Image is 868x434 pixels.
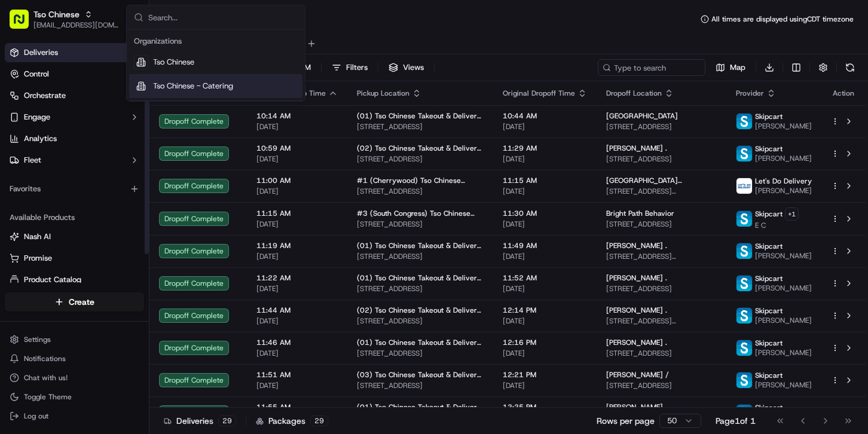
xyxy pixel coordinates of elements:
[606,143,667,153] span: [PERSON_NAME] .
[24,411,48,421] span: Log out
[755,154,812,163] span: [PERSON_NAME]
[503,338,587,347] span: 12:16 PM
[606,209,674,218] span: Bright Path Behavior
[5,43,144,62] a: Deliveries
[5,249,144,268] button: Promise
[403,62,424,73] span: Views
[5,129,144,148] a: Analytics
[96,262,197,284] a: 💻API Documentation
[357,381,484,390] span: [STREET_ADDRESS]
[24,392,72,402] span: Toggle Theme
[736,308,752,323] img: profile_skipcart_partner.png
[24,155,41,166] span: Fleet
[736,211,752,227] img: profile_skipcart_partner.png
[256,316,338,326] span: [DATE]
[716,415,756,427] div: Page 1 of 1
[383,59,429,76] button: Views
[357,284,484,294] span: [STREET_ADDRESS]
[357,111,484,121] span: (01) Tso Chinese Takeout & Delivery Cherrywood
[730,62,745,73] span: Map
[12,206,31,225] img: Masood Aslam
[24,373,68,383] span: Chat with us!
[357,88,409,98] span: Pickup Location
[310,415,328,426] div: 29
[10,253,139,264] a: Promise
[5,108,144,127] button: Engage
[24,253,52,264] span: Promise
[503,111,587,121] span: 10:44 AM
[736,405,752,420] img: profile_skipcart_partner.png
[101,268,111,278] div: 💻
[357,176,484,185] span: #1 (Cherrywood) Tso Chinese Takeout & Delivery
[24,335,51,344] span: Settings
[5,292,144,311] button: Create
[326,59,373,76] button: Filters
[256,176,338,185] span: 11:00 AM
[5,179,144,198] div: Favorites
[755,380,812,390] span: [PERSON_NAME]
[99,185,103,195] span: •
[5,86,144,105] button: Orchestrate
[503,154,587,164] span: [DATE]
[54,126,164,136] div: We're available if you need us!
[357,273,484,283] span: (01) Tso Chinese Takeout & Delivery Cherrywood
[503,252,587,261] span: [DATE]
[357,338,484,347] span: (01) Tso Chinese Takeout & Delivery Cherrywood
[503,402,587,412] span: 12:25 PM
[256,241,338,250] span: 11:19 AM
[606,338,667,347] span: [PERSON_NAME] .
[256,209,338,218] span: 11:15 AM
[831,88,856,98] div: Action
[33,8,80,20] button: Tso Chinese
[5,331,144,348] button: Settings
[842,59,858,76] button: Refresh
[357,219,484,229] span: [STREET_ADDRESS]
[31,77,215,90] input: Got a question? Start typing here...
[256,273,338,283] span: 11:22 AM
[99,218,103,227] span: •
[256,305,338,315] span: 11:44 AM
[7,262,96,284] a: 📗Knowledge Base
[606,176,717,185] span: [GEOGRAPHIC_DATA][US_STATE]
[357,370,484,380] span: (03) Tso Chinese Takeout & Delivery TsoCo
[24,354,66,363] span: Notifications
[12,12,36,36] img: Nash
[12,174,31,193] img: Chelsea Prettyman
[256,370,338,380] span: 11:51 AM
[606,316,717,326] span: [STREET_ADDRESS][PERSON_NAME]
[503,241,587,250] span: 11:49 AM
[256,415,328,427] div: Packages
[24,90,66,101] span: Orchestrate
[755,176,812,186] span: Let's Do Delivery
[346,62,368,73] span: Filters
[606,305,667,315] span: [PERSON_NAME] .
[503,209,587,218] span: 11:30 AM
[10,274,139,285] a: Product Catalog
[256,154,338,164] span: [DATE]
[736,88,764,98] span: Provider
[503,143,587,153] span: 11:29 AM
[755,251,812,261] span: [PERSON_NAME]
[24,267,91,279] span: Knowledge Base
[736,146,752,161] img: profile_skipcart_partner.png
[503,219,587,229] span: [DATE]
[153,81,233,91] span: Tso Chinese - Catering
[606,284,717,294] span: [STREET_ADDRESS]
[606,252,717,261] span: [STREET_ADDRESS][PERSON_NAME]
[256,349,338,358] span: [DATE]
[24,112,50,123] span: Engage
[736,178,752,194] img: lets_do_delivery_logo.png
[113,267,192,279] span: API Documentation
[106,185,130,195] span: [DATE]
[256,252,338,261] span: [DATE]
[357,305,484,315] span: (02) Tso Chinese Takeout & Delivery [GEOGRAPHIC_DATA]
[69,296,94,308] span: Create
[10,231,139,242] a: Nash AI
[256,143,338,153] span: 10:59 AM
[357,143,484,153] span: (02) Tso Chinese Takeout & Delivery [GEOGRAPHIC_DATA]
[33,20,119,30] span: [EMAIL_ADDRESS][DOMAIN_NAME]
[127,30,305,101] div: Suggestions
[256,219,338,229] span: [DATE]
[5,151,144,170] button: Fleet
[5,5,124,33] button: Tso Chinese[EMAIL_ADDRESS][DOMAIN_NAME]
